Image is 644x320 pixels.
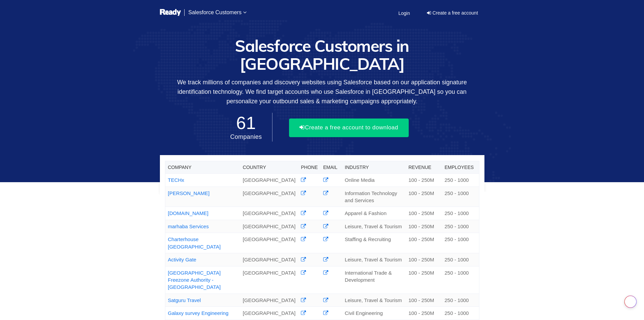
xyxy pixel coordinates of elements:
a: Charterhouse [GEOGRAPHIC_DATA] [168,236,221,249]
td: [GEOGRAPHIC_DATA] [240,207,298,220]
a: Login [394,4,414,22]
th: Company [165,161,240,174]
td: 250 - 1000 [442,220,479,233]
td: 250 - 1000 [442,187,479,207]
td: 100 - 250M [406,233,442,253]
td: [GEOGRAPHIC_DATA] [240,174,298,187]
a: Create a free account [422,7,483,18]
td: 100 - 250M [406,253,442,266]
a: marhaba Services [168,223,209,229]
td: [GEOGRAPHIC_DATA] [240,233,298,253]
a: Salesforce Customers [184,3,251,22]
td: [GEOGRAPHIC_DATA] [240,307,298,320]
td: Online Media [342,174,406,187]
span: Salesforce Customers [188,9,241,15]
p: We track millions of companies and discovery websites using Salesforce based on our application s... [160,78,484,106]
td: Leisure, Travel & Tourism [342,253,406,266]
th: Country [240,161,298,174]
a: Satguru Travel [168,297,201,303]
td: Information Technology and Services [342,187,406,207]
span: Companies [230,133,262,140]
td: 250 - 1000 [442,307,479,320]
img: logo [160,8,181,17]
td: 100 - 250M [406,220,442,233]
a: Activity Gate [168,257,196,262]
th: Industry [342,161,406,174]
td: [GEOGRAPHIC_DATA] [240,253,298,266]
a: [GEOGRAPHIC_DATA] Freezone Authority - [GEOGRAPHIC_DATA] [168,270,221,290]
a: [DOMAIN_NAME] [168,210,209,216]
td: 100 - 250M [406,174,442,187]
span: 61 [230,113,262,133]
td: 250 - 1000 [442,266,479,294]
td: International Trade & Development [342,266,406,294]
td: 250 - 1000 [442,207,479,220]
td: 250 - 1000 [442,294,479,306]
td: [GEOGRAPHIC_DATA] [240,220,298,233]
td: 250 - 1000 [442,253,479,266]
td: 100 - 250M [406,187,442,207]
td: 250 - 1000 [442,174,479,187]
a: [PERSON_NAME] [168,190,210,196]
td: [GEOGRAPHIC_DATA] [240,266,298,294]
td: [GEOGRAPHIC_DATA] [240,294,298,306]
th: Employees [442,161,479,174]
td: 250 - 1000 [442,233,479,253]
td: 100 - 250M [406,266,442,294]
td: Civil Engineering [342,307,406,320]
td: 100 - 250M [406,207,442,220]
a: Galaxy survey Engineering [168,310,229,316]
th: Phone [298,161,320,174]
span: Login [398,10,410,16]
th: Email [320,161,342,174]
td: Staffing & Recruiting [342,233,406,253]
td: [GEOGRAPHIC_DATA] [240,187,298,207]
th: Revenue [406,161,442,174]
h1: Salesforce Customers in [GEOGRAPHIC_DATA] [160,37,484,73]
td: Apparel & Fashion [342,207,406,220]
button: Create a free account to download [289,119,409,137]
td: 100 - 250M [406,294,442,306]
td: Leisure, Travel & Tourism [342,294,406,306]
td: Leisure, Travel & Tourism [342,220,406,233]
a: TECHx [168,177,184,183]
td: 100 - 250M [406,307,442,320]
